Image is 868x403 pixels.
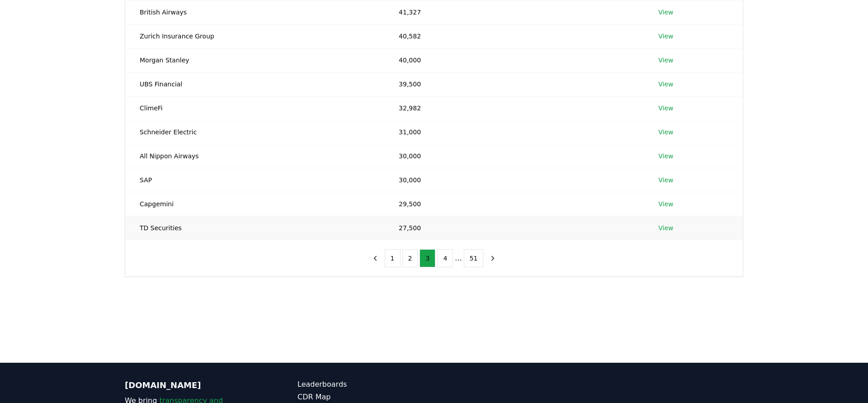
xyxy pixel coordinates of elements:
td: Capgemini [125,192,384,216]
button: next page [485,249,500,267]
a: View [658,104,673,113]
td: UBS Financial [125,72,384,96]
td: 30,000 [384,144,644,168]
td: 39,500 [384,72,644,96]
p: [DOMAIN_NAME] [125,379,261,392]
td: SAP [125,168,384,192]
a: View [658,8,673,17]
button: 1 [385,249,401,267]
td: Zurich Insurance Group [125,24,384,48]
a: View [658,80,673,89]
a: View [658,199,673,209]
td: 29,500 [384,192,644,216]
a: View [658,223,673,232]
td: 40,582 [384,24,644,48]
a: View [658,128,673,137]
a: CDR Map [297,392,434,403]
td: Morgan Stanley [125,48,384,72]
td: 32,982 [384,96,644,120]
button: 51 [464,249,484,267]
td: 30,000 [384,168,644,192]
a: View [658,32,673,41]
button: 4 [437,249,453,267]
a: Leaderboards [297,379,434,390]
a: View [658,152,673,161]
a: View [658,175,673,185]
td: 27,500 [384,216,644,240]
td: TD Securities [125,216,384,240]
a: View [658,56,673,65]
td: ClimeFi [125,96,384,120]
td: Schneider Electric [125,120,384,144]
td: 31,000 [384,120,644,144]
td: 40,000 [384,48,644,72]
button: 2 [402,249,418,267]
button: 3 [420,249,435,267]
li: ... [455,253,462,264]
button: previous page [368,249,383,267]
td: All Nippon Airways [125,144,384,168]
